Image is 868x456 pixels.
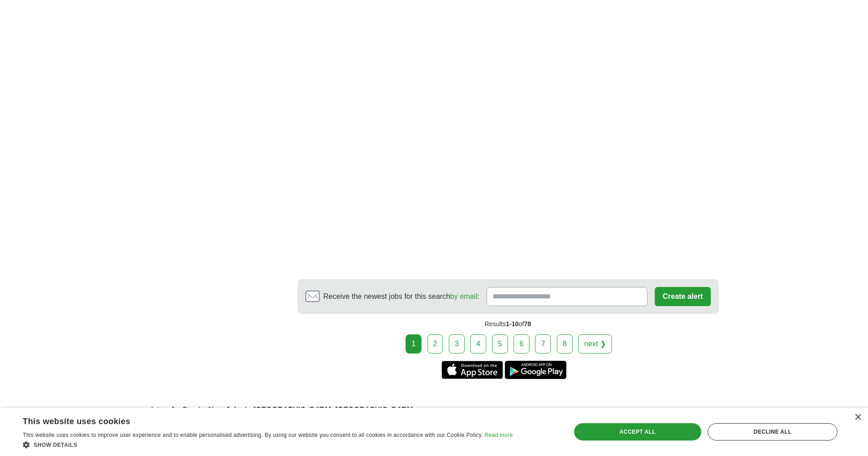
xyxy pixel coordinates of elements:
[557,334,573,354] a: 8
[708,423,837,441] div: Decline all
[171,406,177,414] span: ❯
[524,320,531,328] span: 78
[505,361,566,379] a: Get the Android app
[427,334,443,354] a: 2
[484,432,513,438] a: Read more, opens a new window
[535,334,551,354] a: 7
[578,334,612,354] a: next ❯
[574,423,701,441] div: Accept all
[854,414,861,421] div: Close
[23,413,490,427] div: This website uses cookies
[450,292,478,300] a: by email
[298,314,719,334] div: Results of
[23,432,483,438] span: This website uses cookies to improve user experience and to enable personalised advertising. By u...
[182,406,413,414] strong: ServiceNow Jobs in [GEOGRAPHIC_DATA], [GEOGRAPHIC_DATA]
[470,334,486,354] a: 4
[324,291,479,302] span: Receive the newest jobs for this search :
[34,442,77,448] span: Show details
[506,320,519,328] span: 1-10
[492,334,508,354] a: 5
[442,361,503,379] a: Get the iPhone app
[514,334,529,354] a: 6
[23,440,513,449] div: Show details
[449,334,465,354] a: 3
[406,334,421,354] div: 1
[150,406,165,414] a: Jobs
[655,287,710,306] button: Create alert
